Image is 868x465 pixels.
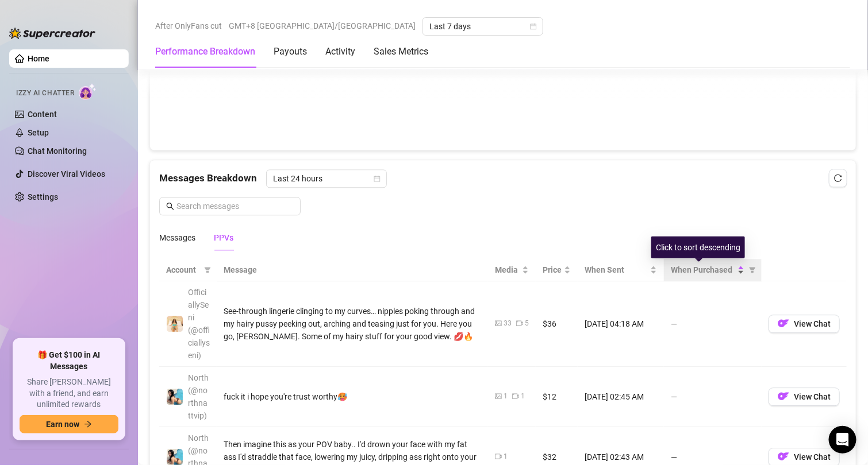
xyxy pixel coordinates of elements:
div: Messages [159,231,195,244]
span: Earn now [46,420,79,429]
th: When Purchased [664,259,762,281]
a: Content [28,110,57,119]
div: PPVs [214,231,233,244]
input: Search messages [176,200,294,212]
img: OfficiallySeni (@officiallyseni) [167,316,183,332]
span: arrow-right [84,420,92,428]
span: Izzy AI Chatter [16,88,74,99]
span: calendar [530,23,537,30]
a: Home [28,54,49,63]
div: Activity [325,45,355,59]
span: calendar [374,175,381,182]
span: filter [204,266,211,273]
td: $36 [536,281,578,367]
td: $12 [536,367,578,427]
div: Open Intercom Messenger [829,426,857,454]
div: 5 [525,318,529,329]
th: Media [488,259,536,281]
span: When Purchased [671,263,735,276]
a: Settings [28,192,58,201]
img: OF [778,451,789,462]
td: [DATE] 02:45 AM [578,367,664,427]
div: 1 [504,451,508,462]
td: — [664,281,762,367]
th: Price [536,259,578,281]
div: Messages Breakdown [159,169,847,188]
span: View Chat [794,452,831,462]
span: View Chat [794,392,831,401]
span: video-camera [495,453,502,460]
div: Sales Metrics [374,45,428,59]
span: picture [495,393,502,400]
button: Earn nowarrow-right [20,415,118,433]
span: When Sent [585,263,648,276]
span: View Chat [794,319,831,328]
div: 33 [504,318,512,329]
img: logo-BBDzfeDw.svg [9,28,95,39]
button: OFView Chat [769,387,840,406]
span: filter [202,261,213,278]
span: OfficiallySeni (@officiallyseni) [188,288,210,360]
span: Last 7 days [429,18,536,35]
div: 1 [521,391,525,402]
span: filter [749,266,756,273]
td: — [664,367,762,427]
span: 🎁 Get $100 in AI Messages [20,350,118,372]
div: Payouts [274,45,307,59]
div: fuck it i hope you're trust worthy🥵 [224,390,481,403]
span: Account [166,263,199,276]
span: video-camera [512,393,519,400]
button: OFView Chat [769,315,840,333]
a: OFView Chat [769,321,840,331]
td: [DATE] 04:18 AM [578,281,664,367]
span: picture [495,320,502,327]
a: Chat Monitoring [28,146,87,156]
span: North (@northnattvip) [188,373,209,420]
th: When Sent [578,259,664,281]
div: Click to sort descending [651,237,745,258]
div: See-through lingerie clinging to my curves… nipples poking through and my hairy pussy peeking out... [224,305,481,343]
span: Price [543,263,562,276]
th: Message [217,259,488,281]
a: OFView Chat [769,455,840,464]
img: North (@northnattvip) [167,449,183,465]
span: video-camera [516,320,523,327]
img: AI Chatter [79,83,97,100]
span: GMT+8 [GEOGRAPHIC_DATA]/[GEOGRAPHIC_DATA] [229,17,416,34]
img: North (@northnattvip) [167,389,183,405]
div: 1 [504,391,508,402]
span: search [166,202,174,210]
span: reload [834,174,842,182]
span: Last 24 hours [273,170,380,187]
span: Media [495,263,520,276]
a: OFView Chat [769,394,840,404]
a: Discover Viral Videos [28,169,105,179]
img: OF [778,390,789,402]
span: After OnlyFans cut [155,17,222,34]
img: OF [778,317,789,329]
span: filter [747,261,758,278]
a: Setup [28,128,49,137]
div: Performance Breakdown [155,45,255,59]
span: Share [PERSON_NAME] with a friend, and earn unlimited rewards [20,377,118,410]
